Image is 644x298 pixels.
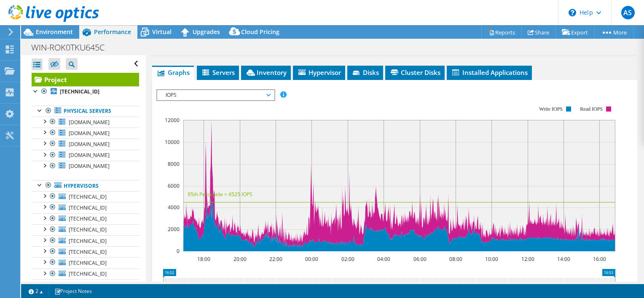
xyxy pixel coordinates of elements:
[152,28,172,36] span: Virtual
[193,28,220,36] span: Upgrades
[32,73,139,86] a: Project
[32,191,139,202] a: [TECHNICAL_ID]
[233,255,246,263] text: 20:00
[305,255,318,263] text: 00:00
[32,106,139,117] a: Physical Servers
[69,270,107,277] span: [TECHNICAL_ID]
[569,9,576,16] svg: \n
[69,281,107,288] span: [TECHNICAL_ID]
[197,255,210,263] text: 18:00
[94,28,131,36] span: Performance
[32,150,139,161] a: [DOMAIN_NAME]
[201,68,235,77] span: Servers
[389,68,440,77] span: Cluster Disks
[69,193,107,200] span: [TECHNICAL_ID]
[481,26,522,39] a: Reports
[297,68,341,77] span: Hypervisor
[32,138,139,149] a: [DOMAIN_NAME]
[521,255,534,263] text: 12:00
[352,68,379,77] span: Disks
[32,213,139,224] a: [TECHNICAL_ID]
[580,106,603,112] text: Read IOPS
[168,182,180,189] text: 6000
[32,180,139,191] a: Hypervisors
[165,117,180,124] text: 12000
[594,26,633,39] a: More
[485,255,498,263] text: 10:00
[32,202,139,213] a: [TECHNICAL_ID]
[69,215,107,222] span: [TECHNICAL_ID]
[69,204,107,211] span: [TECHNICAL_ID]
[32,224,139,235] a: [TECHNICAL_ID]
[449,255,462,263] text: 08:00
[32,128,139,138] a: [DOMAIN_NAME]
[377,255,390,263] text: 04:00
[168,160,180,168] text: 8000
[165,138,180,146] text: 10000
[555,26,595,39] a: Export
[32,117,139,128] a: [DOMAIN_NAME]
[69,226,107,233] span: [TECHNICAL_ID]
[269,255,282,263] text: 22:00
[557,255,570,263] text: 14:00
[69,119,110,126] span: [DOMAIN_NAME]
[177,247,180,255] text: 0
[621,6,635,19] span: AS
[341,255,354,263] text: 02:00
[32,257,139,268] a: [TECHNICAL_ID]
[69,237,107,245] span: [TECHNICAL_ID]
[539,106,563,112] text: Write IOPS
[27,43,118,52] h1: WIN-ROK0TKU645C
[161,90,270,100] span: IOPS
[168,226,180,233] text: 2000
[69,259,107,266] span: [TECHNICAL_ID]
[32,86,139,97] a: [TECHNICAL_ID]
[241,28,279,36] span: Cloud Pricing
[156,68,190,77] span: Graphs
[69,248,107,255] span: [TECHNICAL_ID]
[32,161,139,172] a: [DOMAIN_NAME]
[23,286,49,296] a: 2
[36,28,73,36] span: Environment
[188,191,252,198] text: 95th Percentile = 4525 IOPS
[168,204,180,211] text: 4000
[521,26,556,39] a: Share
[32,246,139,257] a: [TECHNICAL_ID]
[69,130,110,137] span: [DOMAIN_NAME]
[593,255,606,263] text: 16:00
[32,279,139,290] a: [TECHNICAL_ID]
[451,68,528,77] span: Installed Applications
[69,141,110,148] span: [DOMAIN_NAME]
[245,68,287,77] span: Inventory
[69,162,110,170] span: [DOMAIN_NAME]
[32,235,139,246] a: [TECHNICAL_ID]
[413,255,426,263] text: 06:00
[48,286,98,296] a: Project Notes
[32,269,139,279] a: [TECHNICAL_ID]
[60,88,99,95] b: [TECHNICAL_ID]
[69,152,110,159] span: [DOMAIN_NAME]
